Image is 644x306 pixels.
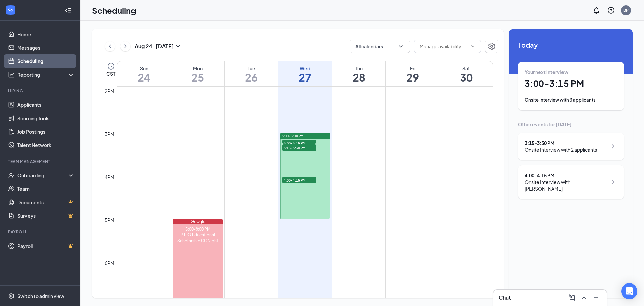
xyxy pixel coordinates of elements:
a: August 29, 2025 [386,61,439,86]
a: August 25, 2025 [171,61,224,86]
svg: SmallChevronDown [174,42,182,50]
div: Wed [278,65,332,72]
span: 3:15-3:30 PM [282,144,316,151]
svg: Analysis [8,71,15,78]
h1: 25 [171,72,224,83]
a: Talent Network [17,138,75,152]
button: ChevronRight [120,41,130,51]
div: 5pm [103,216,116,224]
button: ChevronUp [579,292,589,303]
input: Manage availability [420,43,467,50]
svg: Clock [107,62,115,70]
a: SurveysCrown [17,209,75,222]
svg: ChevronDown [470,44,475,49]
div: 5:00-8:00 PM [173,226,223,232]
div: Sat [439,65,493,72]
div: Onboarding [17,172,69,179]
div: 4:00 - 4:15 PM [525,172,607,179]
div: Thu [332,65,385,72]
a: Scheduling [17,54,75,68]
svg: ChevronRight [122,42,129,50]
div: BP [623,7,629,13]
a: Sourcing Tools [17,112,75,125]
a: DocumentsCrown [17,195,75,209]
div: Open Intercom Messenger [621,283,637,299]
a: Applicants [17,98,75,112]
div: Payroll [8,229,73,235]
a: Team [17,182,75,195]
button: ChevronLeft [105,41,115,51]
h1: 27 [278,72,332,83]
h1: 30 [439,72,493,83]
a: Job Postings [17,125,75,138]
svg: Settings [8,293,15,299]
svg: ComposeMessage [568,294,576,302]
h1: 29 [386,72,439,83]
div: 3:15 - 3:30 PM [525,140,597,146]
a: PayrollCrown [17,239,75,253]
div: Onsite Interview with 2 applicants [525,146,597,153]
h3: Aug 24 - [DATE] [135,43,174,50]
div: Tue [225,65,278,72]
div: Other events for [DATE] [518,121,624,128]
h1: 26 [225,72,278,83]
span: 3:00-3:15 PM [282,140,316,146]
span: Today [518,40,624,50]
h3: Chat [499,294,511,301]
svg: WorkstreamLogo [7,7,14,13]
a: Home [17,28,75,41]
h1: 24 [117,72,171,83]
svg: QuestionInfo [607,6,615,14]
svg: UserCheck [8,172,15,179]
div: Sun [117,65,171,72]
span: 3:00-5:00 PM [282,134,304,138]
div: Team Management [8,159,73,164]
a: August 28, 2025 [332,61,385,86]
div: Google [173,219,223,224]
div: 6pm [103,259,116,267]
div: Fri [386,65,439,72]
div: Hiring [8,88,73,94]
div: Reporting [17,71,75,78]
svg: Notifications [592,6,600,14]
svg: ChevronRight [609,142,617,150]
a: August 24, 2025 [117,61,171,86]
svg: ChevronDown [397,43,404,50]
button: All calendarsChevronDown [350,40,410,53]
h1: 3:00 - 3:15 PM [525,78,617,89]
div: Your next interview [525,69,617,75]
div: Switch to admin view [17,293,64,299]
a: August 26, 2025 [225,61,278,86]
div: 3pm [103,130,116,138]
div: Onsite Interview with 3 applicants [525,97,617,103]
div: Onsite Interview with [PERSON_NAME] [525,179,607,192]
svg: ChevronLeft [107,42,113,50]
h1: Scheduling [92,5,136,16]
svg: Settings [488,42,496,50]
div: 2pm [103,87,116,95]
button: Settings [485,40,498,53]
div: Mon [171,65,224,72]
div: P.E.O Educational Scholarship CC Night [173,232,223,244]
svg: ChevronRight [609,178,617,186]
svg: Collapse [65,7,71,14]
span: CST [106,70,115,77]
div: 4pm [103,173,116,181]
button: ComposeMessage [567,292,577,303]
svg: ChevronUp [580,294,588,302]
button: Minimize [591,292,601,303]
a: August 27, 2025 [278,61,332,86]
a: August 30, 2025 [439,61,493,86]
span: 4:00-4:15 PM [282,177,316,183]
svg: Minimize [592,294,600,302]
h1: 28 [332,72,385,83]
a: Messages [17,41,75,54]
